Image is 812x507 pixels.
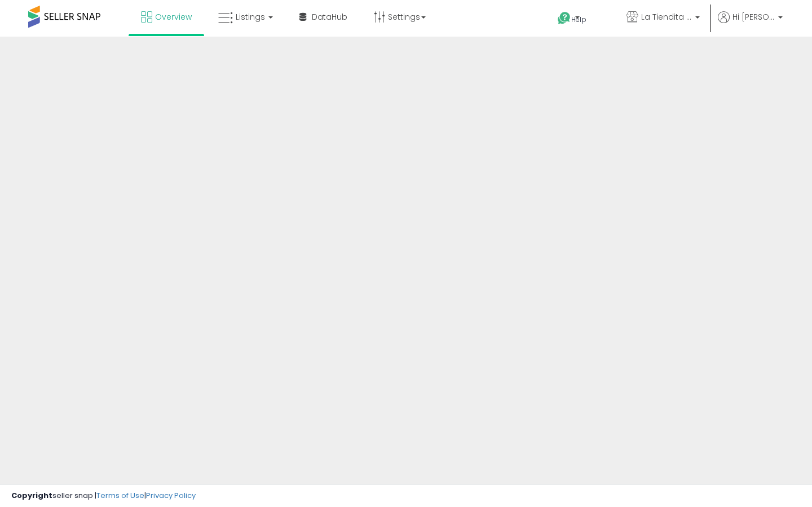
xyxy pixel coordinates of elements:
div: seller snap | | [11,491,196,501]
span: Hi [PERSON_NAME] [732,11,775,23]
a: Privacy Policy [146,490,196,501]
a: Help [549,3,608,37]
a: Hi [PERSON_NAME] [718,11,783,37]
strong: Copyright [11,490,52,501]
i: Get Help [557,11,571,25]
span: DataHub [312,11,347,23]
span: Overview [155,11,192,23]
a: Terms of Use [96,490,144,501]
span: La Tiendita Distributions [641,11,692,23]
span: Listings [236,11,265,23]
span: Help [571,15,586,24]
